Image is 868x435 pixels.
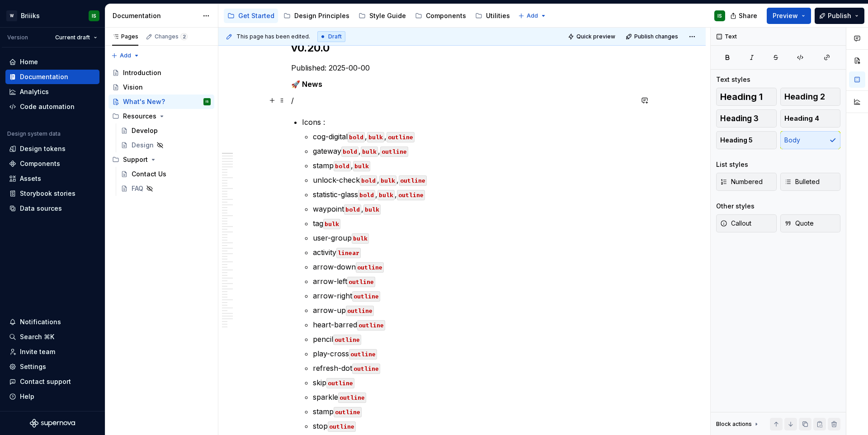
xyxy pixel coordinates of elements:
p: statistic-glass , , [313,189,633,200]
code: outline [352,291,380,302]
div: List styles [716,160,748,169]
a: Design [117,138,214,152]
p: stamp , [313,160,633,171]
div: Resources [108,109,214,123]
a: Vision [108,80,214,95]
div: Search ⌘K [20,332,54,341]
code: bulk [353,161,370,171]
span: 2 [180,33,188,40]
button: Share [726,8,763,24]
div: Page tree [224,7,514,25]
button: Add [108,49,142,62]
span: Share [739,11,757,20]
button: Help [5,389,99,404]
a: FAQ [117,181,214,196]
code: bulk [361,147,378,157]
code: outline [380,147,408,157]
a: Style Guide [355,9,410,23]
span: Heading 3 [720,114,759,123]
a: Design Principles [280,9,353,23]
span: Draft [328,33,342,40]
p: skip [313,377,633,388]
code: outline [349,349,377,359]
button: Quote [780,214,841,232]
div: Analytics [20,87,49,96]
div: Documentation [20,72,68,81]
p: user-group [313,232,633,243]
div: Other styles [716,202,755,211]
p: Icons : [302,117,633,128]
button: Preview [767,8,811,24]
h2: v0.20.0 [291,41,633,55]
a: Home [5,55,99,69]
a: Data sources [5,201,99,216]
a: Components [5,156,99,171]
button: Contact support [5,374,99,389]
div: Code automation [20,102,75,111]
p: heart-barred [313,319,633,330]
p: gateway , , [313,146,633,156]
p: tag [313,218,633,229]
div: Page tree [108,66,214,196]
code: outline [334,407,362,417]
div: Get Started [238,11,274,20]
div: Documentation [113,11,198,20]
button: Add [515,9,549,22]
div: Introduction [123,68,161,77]
div: Settings [20,362,46,371]
a: What's New?IS [108,95,214,109]
button: WBriiiksIS [2,6,103,25]
div: Contact Us [132,170,166,179]
div: Design tokens [20,144,66,153]
p: pencil [313,334,633,345]
span: This page has been edited. [236,33,310,40]
span: Heading 4 [784,114,819,123]
div: Style Guide [369,11,406,20]
div: Support [123,155,148,164]
a: Code automation [5,99,99,114]
div: Block actions [716,421,752,428]
div: Components [426,11,466,20]
a: Contact Us [117,167,214,181]
div: W [6,10,17,21]
code: outline [347,277,375,287]
code: bold [348,132,365,142]
button: Heading 1 [716,88,777,106]
a: Components [411,9,470,23]
p: unlock-check , , [313,175,633,185]
div: IS [206,97,209,106]
a: Documentation [5,70,99,84]
p: / [291,95,633,106]
a: Storybook stories [5,186,99,201]
a: Introduction [108,66,214,80]
span: Quote [784,219,814,228]
button: Heading 5 [716,131,777,149]
a: Supernova Logo [30,419,75,428]
code: outline [352,364,380,374]
div: Briiiks [21,11,40,20]
code: outline [399,175,427,186]
span: Add [527,12,538,19]
div: Design Principles [294,11,349,20]
p: arrow-down [313,261,633,272]
code: outline [356,262,384,273]
button: Publish changes [623,30,682,43]
div: Help [20,392,34,401]
a: Settings [5,359,99,374]
button: Notifications [5,315,99,329]
code: bulk [352,233,369,244]
span: Bulleted [784,177,820,186]
code: bold [334,161,351,171]
p: stamp [313,406,633,417]
div: Home [20,57,38,66]
code: bold [344,204,361,215]
button: Heading 2 [780,88,841,106]
div: What's New? [123,97,165,106]
span: Numbered [720,177,763,186]
div: Notifications [20,317,61,326]
code: outline [357,320,385,331]
button: Publish [815,8,864,24]
button: Bulleted [780,173,841,191]
code: bulk [379,175,396,186]
span: Quick preview [576,33,615,40]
